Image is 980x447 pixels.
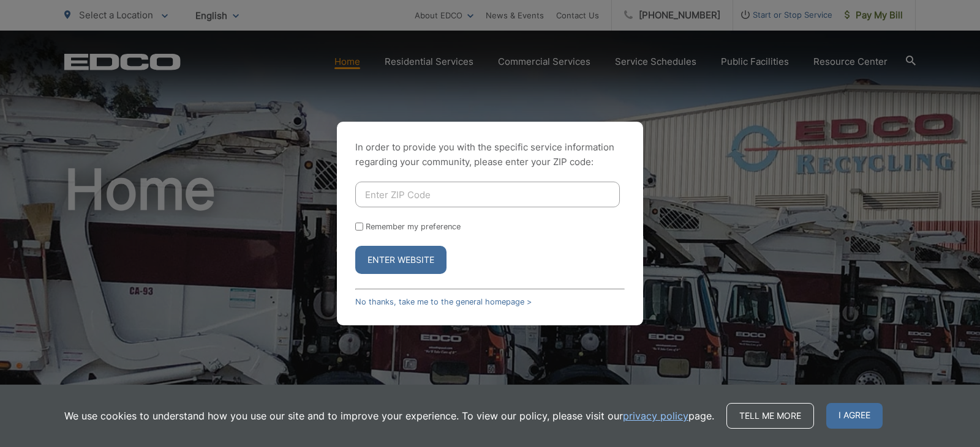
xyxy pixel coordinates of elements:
a: No thanks, take me to the general homepage > [355,297,532,306]
label: Remember my preference [366,222,461,231]
p: We use cookies to understand how you use our site and to improve your experience. To view our pol... [64,408,714,423]
a: Tell me more [726,403,814,429]
p: In order to provide you with the specific service information regarding your community, please en... [355,140,625,169]
span: I agree [826,403,883,429]
a: privacy policy [623,408,688,423]
input: Enter ZIP Code [355,182,620,207]
button: Enter Website [355,246,447,274]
